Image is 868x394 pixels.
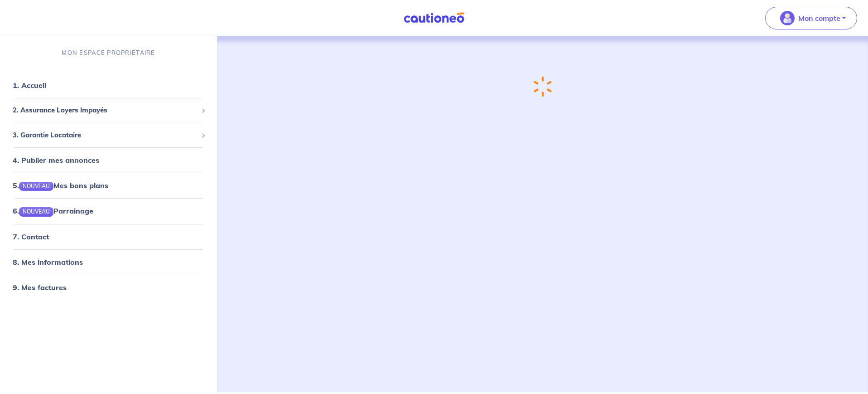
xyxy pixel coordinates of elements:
a: 9. Mes factures [13,282,67,292]
div: 8. Mes informations [4,253,213,271]
div: 3. Garantie Locataire [4,126,213,144]
img: loading-spinner [533,76,551,97]
a: 7. Contact [13,232,49,241]
div: 1. Accueil [4,76,213,94]
a: 6.NOUVEAUParrainage [13,206,93,215]
div: 4. Publier mes annonces [4,151,213,169]
div: 5.NOUVEAUMes bons plans [4,176,213,195]
p: Mon compte [798,13,840,24]
img: illu_account_valid_menu.svg [780,11,795,25]
a: 4. Publier mes annonces [13,156,99,165]
div: 6.NOUVEAUParrainage [4,202,213,220]
img: Cautioneo [400,12,468,24]
div: 2. Assurance Loyers Impayés [4,102,213,119]
div: 7. Contact [4,227,213,245]
span: 3. Garantie Locataire [13,130,198,141]
span: 2. Assurance Loyers Impayés [13,105,198,116]
a: 1. Accueil [13,81,46,90]
p: MON ESPACE PROPRIÉTAIRE [62,49,155,57]
div: 9. Mes factures [4,278,213,296]
a: 5.NOUVEAUMes bons plans [13,181,108,190]
button: illu_account_valid_menu.svgMon compte [765,7,857,29]
a: 8. Mes informations [13,257,83,266]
